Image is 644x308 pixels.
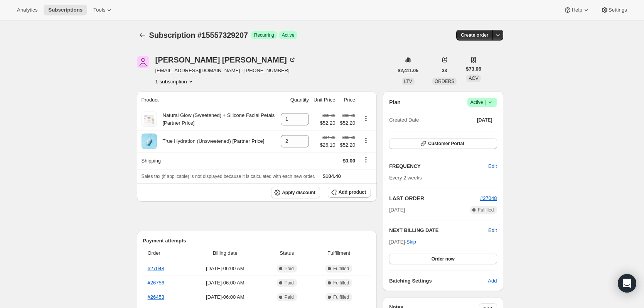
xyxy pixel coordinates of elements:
button: Edit [488,227,497,234]
button: Add [483,275,501,287]
span: $104.40 [323,173,341,179]
button: Order now [389,254,497,264]
button: Settings [596,5,632,15]
span: Fulfilled [333,280,349,286]
span: Subscription #15557329207 [149,31,248,39]
a: #27048 [148,266,164,271]
button: Customer Portal [389,138,497,149]
span: Paid [285,266,294,272]
th: Shipping [137,152,279,169]
th: Price [337,91,357,108]
span: Apply discount [282,190,315,196]
h6: Batching Settings [389,277,488,285]
span: $2,411.05 [398,68,418,74]
span: Recurring [254,32,274,38]
span: Created Date [389,116,419,124]
small: $69.60 [342,135,355,140]
button: $2,411.05 [393,65,423,76]
button: Tools [89,5,118,15]
h2: Plan [389,98,401,106]
span: Sales tax (if applicable) is not displayed because it is calculated with each new order. [142,174,315,179]
span: 33 [442,68,447,74]
a: #26453 [148,294,164,300]
button: Subscriptions [137,30,148,41]
span: Active [470,98,494,106]
span: Edit [488,162,497,170]
span: [DATE] · [389,239,416,245]
span: Order now [432,256,455,262]
span: [DATE] · 06:00 AM [188,279,262,287]
span: Help [572,7,582,13]
button: Skip [402,236,421,248]
small: $34.80 [322,135,335,140]
button: Help [559,5,594,15]
button: Analytics [12,5,42,15]
span: $52.20 [340,119,355,127]
span: Paid [285,294,294,300]
img: product img [142,134,157,149]
span: Billing date [188,249,262,257]
span: Subscriptions [48,7,83,13]
img: product img [142,112,157,127]
span: Kimberly Spadaro [137,56,149,68]
span: Settings [609,7,627,13]
span: Status [266,249,307,257]
a: #26756 [148,280,164,286]
button: Product actions [360,136,372,145]
span: $0.00 [343,158,356,164]
th: Product [137,91,279,108]
button: Create order [456,30,493,41]
button: Apply discount [271,187,320,198]
span: Customer Portal [428,140,464,147]
button: #27048 [480,195,497,202]
h2: FREQUENCY [389,162,488,170]
a: #27048 [480,195,497,201]
span: Fulfilled [478,207,494,213]
h2: LAST ORDER [389,195,480,202]
span: ORDERS [435,79,454,84]
span: Fulfillment [312,249,366,257]
span: [DATE] · 06:00 AM [188,293,262,301]
button: Shipping actions [360,156,372,164]
span: Create order [461,32,488,38]
button: Subscriptions [44,5,87,15]
button: [DATE] [472,115,497,125]
h2: NEXT BILLING DATE [389,227,488,234]
span: [EMAIL_ADDRESS][DOMAIN_NAME] · [PHONE_NUMBER] [155,67,296,74]
button: Product actions [360,114,372,123]
button: Product actions [155,78,195,85]
div: Natural Glow (Sweetened) + Silicone Facial Petals [Partner Price] [157,112,276,127]
span: $52.20 [320,119,335,127]
span: [DATE] · 06:00 AM [188,265,262,272]
small: $69.60 [322,113,335,118]
span: Fulfilled [333,294,349,300]
span: Tools [93,7,105,13]
span: $73.06 [466,65,481,73]
span: Add [488,277,497,285]
button: Add product [328,187,371,198]
span: Every 2 weeks [389,175,422,181]
th: Unit Price [311,91,337,108]
th: Order [143,245,186,262]
span: Skip [406,238,416,246]
button: 33 [437,65,452,76]
span: $26.10 [320,141,335,149]
th: Quantity [278,91,311,108]
span: [DATE] [389,206,405,214]
div: Open Intercom Messenger [618,274,636,293]
span: Add product [339,189,366,195]
div: True Hydration (Unsweetened) [Partner Price] [157,137,265,145]
span: Paid [285,280,294,286]
span: [DATE] [477,117,492,123]
span: AOV [469,76,478,81]
div: [PERSON_NAME] [PERSON_NAME] [155,56,296,64]
small: $69.60 [342,113,355,118]
span: Analytics [17,7,37,13]
button: Edit [484,160,501,173]
span: LTV [404,79,412,84]
span: Fulfilled [333,266,349,272]
h2: Payment attempts [143,237,371,245]
span: | [485,99,486,105]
